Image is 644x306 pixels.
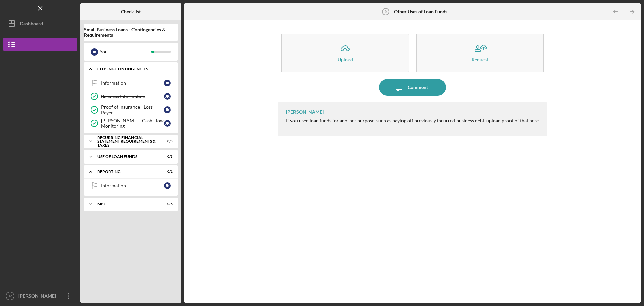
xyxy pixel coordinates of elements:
button: Dashboard [3,17,77,30]
div: Information [101,80,164,86]
div: 0 / 3 [161,155,173,159]
a: InformationJK [87,179,174,192]
div: J K [164,120,171,127]
a: [PERSON_NAME] - Cash Flow MonitoringJK [87,117,174,130]
button: Comment [379,79,446,96]
div: J K [164,93,171,100]
div: Dashboard [20,17,43,32]
div: J K [164,80,171,86]
div: If you used loan funds for another purpose, such as paying off previously incurred business debt,... [286,118,540,123]
div: Reporting [97,170,156,174]
a: Business InformationJK [87,90,174,103]
tspan: 9 [385,10,387,14]
div: Closing Contingencies [97,67,169,71]
div: Use of Loan Funds [97,155,156,159]
div: [PERSON_NAME] - Cash Flow Monitoring [101,118,164,129]
div: 0 / 1 [161,170,173,174]
div: J K [91,48,98,56]
div: Upload [338,57,353,62]
div: Information [101,183,164,188]
div: Business Information [101,94,164,99]
a: Proof of Insurance - Loss PayeeJK [87,103,174,117]
div: 0 / 5 [161,139,173,143]
b: Other Uses of Loan Funds [394,9,447,14]
div: [PERSON_NAME] [17,289,60,304]
text: JK [8,294,12,298]
div: 0 / 6 [161,202,173,206]
div: Recurring Financial Statement Requirements & Taxes [97,136,156,147]
b: Checklist [121,9,141,14]
div: Comment [408,79,428,96]
div: You [100,46,151,57]
b: Small Business Loans - Contingencies & Requirements [84,27,178,38]
div: Misc. [97,202,156,206]
div: Request [472,57,488,62]
button: Upload [281,34,409,72]
button: JK[PERSON_NAME] [3,289,77,303]
div: [PERSON_NAME] [286,109,324,115]
div: J K [164,182,171,189]
a: InformationJK [87,76,174,90]
button: Request [416,34,544,72]
div: J K [164,106,171,113]
div: Proof of Insurance - Loss Payee [101,104,164,115]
